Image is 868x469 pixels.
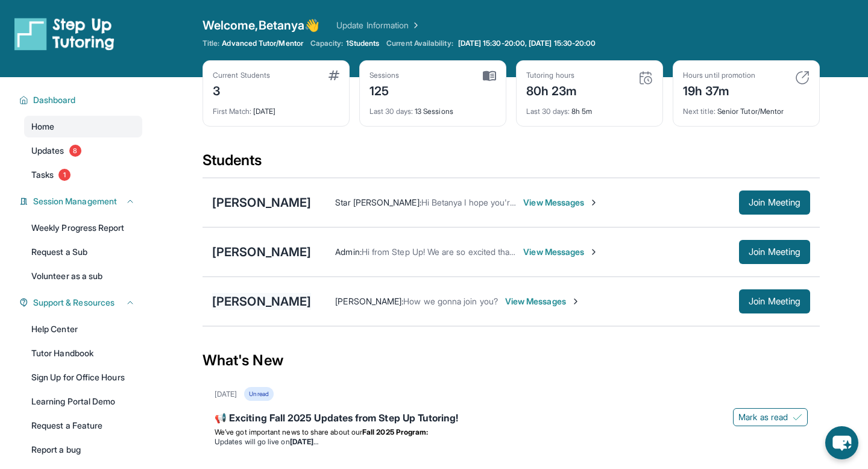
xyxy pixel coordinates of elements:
[213,99,339,116] div: [DATE]
[370,107,413,116] span: Last 30 days :
[28,94,135,106] button: Dashboard
[739,289,810,313] button: Join Meeting
[825,426,858,459] button: chat-button
[335,296,403,306] span: [PERSON_NAME] :
[24,439,142,461] a: Report a bug
[793,412,802,422] img: Mark as read
[483,71,496,81] img: card
[329,71,339,80] img: card
[335,247,361,257] span: Admin :
[203,334,820,387] div: What's New
[203,39,219,48] span: Title:
[212,244,311,260] div: [PERSON_NAME]
[370,80,400,99] div: 125
[403,296,498,306] span: How we gonna join you?
[739,240,810,264] button: Join Meeting
[738,411,788,423] span: Mark as read
[290,437,318,446] strong: [DATE]
[14,17,115,51] img: logo
[526,80,577,99] div: 80h 23m
[212,194,311,211] div: [PERSON_NAME]
[24,391,142,412] a: Learning Portal Demo
[346,39,380,48] span: 1 Students
[571,297,580,306] img: Chevron-Right
[24,265,142,287] a: Volunteer as a sub
[523,246,599,258] span: View Messages
[458,39,596,48] span: [DATE] 15:30-20:00, [DATE] 15:30-20:00
[31,169,54,181] span: Tasks
[24,241,142,263] a: Request a Sub
[215,411,808,427] div: 📢 Exciting Fall 2025 Updates from Step Up Tutoring!
[638,71,653,85] img: card
[795,71,810,85] img: card
[456,39,599,48] a: [DATE] 15:30-20:00, [DATE] 15:30-20:00
[523,197,599,209] span: View Messages
[215,427,362,436] span: We’ve got important news to share about our
[749,248,800,256] span: Join Meeting
[683,99,810,116] div: Senior Tutor/Mentor
[589,198,599,207] img: Chevron-Right
[31,121,54,133] span: Home
[213,80,270,99] div: 3
[589,247,599,257] img: Chevron-Right
[370,71,400,80] div: Sessions
[203,151,820,177] div: Students
[24,415,142,436] a: Request a Feature
[24,342,142,364] a: Tutor Handbook
[336,19,421,31] a: Update Information
[683,107,715,116] span: Next title :
[33,297,115,309] span: Support & Resources
[24,140,142,162] a: Updates8
[31,145,64,157] span: Updates
[749,298,800,305] span: Join Meeting
[683,71,755,80] div: Hours until promotion
[33,94,76,106] span: Dashboard
[526,107,570,116] span: Last 30 days :
[244,387,273,401] div: Unread
[24,164,142,186] a: Tasks1
[386,39,453,48] span: Current Availability:
[24,318,142,340] a: Help Center
[24,367,142,388] a: Sign Up for Office Hours
[749,199,800,206] span: Join Meeting
[683,80,755,99] div: 19h 37m
[733,408,808,426] button: Mark as read
[310,39,344,48] span: Capacity:
[213,71,270,80] div: Current Students
[505,295,580,307] span: View Messages
[526,71,577,80] div: Tutoring hours
[215,389,237,399] div: [DATE]
[212,293,311,310] div: [PERSON_NAME]
[215,437,808,447] li: Updates will go live on
[526,99,653,116] div: 8h 5m
[28,195,135,207] button: Session Management
[362,427,428,436] strong: Fall 2025 Program:
[24,217,142,239] a: Weekly Progress Report
[69,145,81,157] span: 8
[739,190,810,215] button: Join Meeting
[409,19,421,31] img: Chevron Right
[370,99,496,116] div: 13 Sessions
[33,195,117,207] span: Session Management
[203,17,319,34] span: Welcome, Betanya 👋
[213,107,251,116] span: First Match :
[24,116,142,137] a: Home
[28,297,135,309] button: Support & Resources
[222,39,303,48] span: Advanced Tutor/Mentor
[58,169,71,181] span: 1
[335,197,421,207] span: Star [PERSON_NAME] :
